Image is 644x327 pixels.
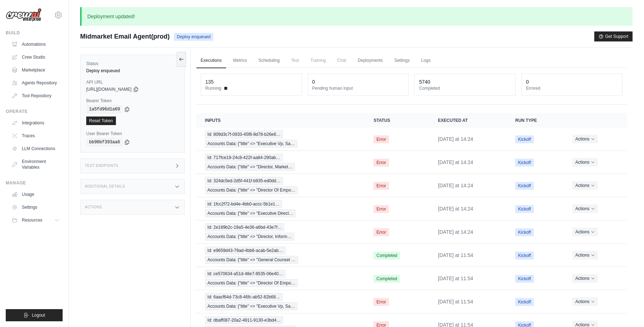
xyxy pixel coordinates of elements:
span: Error [374,159,389,167]
a: Logs [417,53,435,68]
span: Accounts Data: {"title" => "Executive Vp, Sa… [205,302,297,310]
span: Midmarket Email Agent(prod) [80,31,170,41]
button: Actions for execution [572,251,598,259]
span: Accounts Data: {"title" => "Director Of Empo… [205,279,298,287]
button: Actions for execution [572,181,598,190]
a: View execution details for Id [205,177,356,194]
span: Kickoff [515,252,534,259]
span: Accounts Data: {"title" => "Director, Market… [205,163,295,171]
div: Deploy enqueued [86,68,179,74]
code: 1a5fd96d1a69 [86,105,123,114]
div: 0 [312,78,315,85]
time: September 18, 2025 at 14:24 IST [438,206,473,212]
span: Accounts Data: {"title" => "Executive Vp, Sa… [205,140,297,148]
button: Actions for execution [572,204,598,213]
span: Accounts Data: {"title" => "Director, Inform… [205,233,294,241]
span: Accounts Data: {"title" => "General Counsel … [205,256,298,264]
time: September 18, 2025 at 11:54 IST [438,299,473,304]
p: Deployment updated! [80,7,633,26]
h3: Actions [85,205,102,209]
div: 5740 [419,78,430,85]
h3: Test Endpoints [85,164,118,168]
label: Bearer Token [86,98,179,104]
a: View execution details for Id [205,293,356,310]
a: View execution details for Id [205,154,356,171]
span: Training is not available until the deployment is complete [306,53,330,68]
th: Status [365,113,429,128]
dt: Completed [419,85,511,91]
span: Kickoff [515,135,534,143]
span: Accounts Data: {"title" => "Executive Direct… [205,209,296,217]
time: September 18, 2025 at 11:54 IST [438,276,473,281]
span: Id: 2e189b2c-19a5-4e36-a6bd-43e7f… [205,223,284,231]
button: Logout [6,309,63,321]
th: Inputs [196,113,365,128]
label: Status [86,61,179,66]
a: Traces [9,130,63,142]
dt: Errored [526,85,618,91]
div: Operate [6,109,63,114]
time: September 18, 2025 at 14:24 IST [438,159,473,165]
button: Actions for execution [572,228,598,236]
a: Executions [196,53,226,68]
code: bb90bf393aa6 [86,138,123,147]
span: Id: e9659d43-79ad-4bb6-acab-5e2ab… [205,247,286,254]
a: View execution details for Id [205,200,356,217]
button: Actions for execution [572,135,598,143]
label: User Bearer Token [86,131,179,137]
a: Tool Repository [9,90,63,101]
button: Actions for execution [572,297,598,306]
a: Crew Studio [9,51,63,63]
span: Kickoff [515,159,534,167]
button: Get Support [594,31,633,41]
span: Kickoff [515,228,534,236]
span: Logout [32,312,45,318]
span: Resources [22,217,42,223]
span: Kickoff [515,275,534,283]
a: View execution details for Id [205,247,356,264]
a: View execution details for Id [205,130,356,148]
time: September 18, 2025 at 14:24 IST [438,229,473,235]
div: Build [6,30,63,36]
a: Scheduling [254,53,284,68]
span: Id: 6aacf64d-73c8-46fc-ab52-82b68… [205,293,283,301]
time: September 18, 2025 at 11:54 IST [438,252,473,258]
th: Run Type [507,113,564,128]
a: Metrics [229,53,252,68]
span: Error [374,228,389,236]
span: Id: 717fce19-24c8-422f-aa84-290ab… [205,154,283,162]
th: Executed at [429,113,507,128]
button: Actions for execution [572,274,598,283]
div: 0 [526,78,529,85]
a: Automations [9,39,63,50]
a: Reset Token [86,117,116,125]
span: Running [205,85,221,91]
a: Settings [390,53,414,68]
a: View execution details for Id [205,270,356,287]
time: September 18, 2025 at 14:24 IST [438,136,473,142]
h3: Additional Details [85,184,125,189]
span: Test [287,53,303,68]
span: Accounts Data: {"title" => "Director Of Empo… [205,186,298,194]
span: Kickoff [515,182,534,190]
span: Id: ce570634-a51d-48e7-8535-06e40… [205,270,286,278]
span: Id: dbaff087-20a2-4911-9130-e3bd4… [205,316,283,324]
a: View execution details for Id [205,223,356,241]
span: Error [374,182,389,190]
a: Usage [9,189,63,200]
a: Marketplace [9,64,63,76]
button: Resources [9,214,63,226]
span: Chat is not available until the deployment is complete [333,53,351,68]
span: Id: 1fcc2f72-bd4e-4bb0-accc-5b1e1… [205,200,282,208]
a: Integrations [9,117,63,129]
time: September 18, 2025 at 14:24 IST [438,183,473,188]
span: Error [374,135,389,143]
span: Completed [374,275,400,283]
span: Id: 809d3c7f-0933-45f8-8d78-b26e6… [205,130,283,138]
label: API URL [86,79,179,85]
span: Id: 324dc5ed-2d5f-441f-b935-ed0dd… [205,177,283,185]
span: Kickoff [515,298,534,306]
a: Settings [9,202,63,213]
a: Agents Repository [9,77,63,89]
div: 135 [205,78,214,85]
